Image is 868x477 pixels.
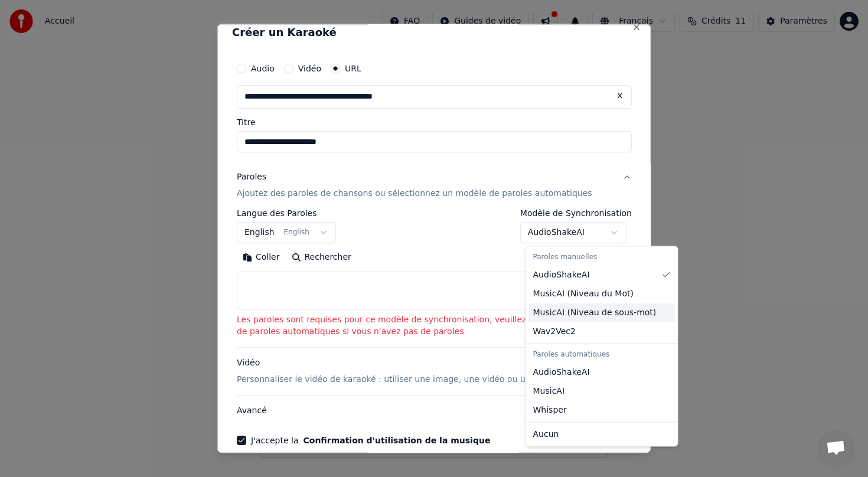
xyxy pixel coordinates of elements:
[533,287,634,299] span: MusicAI ( Niveau du Mot )
[533,385,565,397] span: MusicAI
[533,366,590,378] span: AudioShakeAI
[533,269,590,280] span: AudioShakeAI
[533,428,559,440] span: Aucun
[533,325,576,337] span: Wav2Vec2
[528,346,676,362] div: Paroles automatiques
[533,404,567,416] span: Whisper
[528,249,676,266] div: Paroles manuelles
[533,306,657,318] span: MusicAI ( Niveau de sous-mot )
